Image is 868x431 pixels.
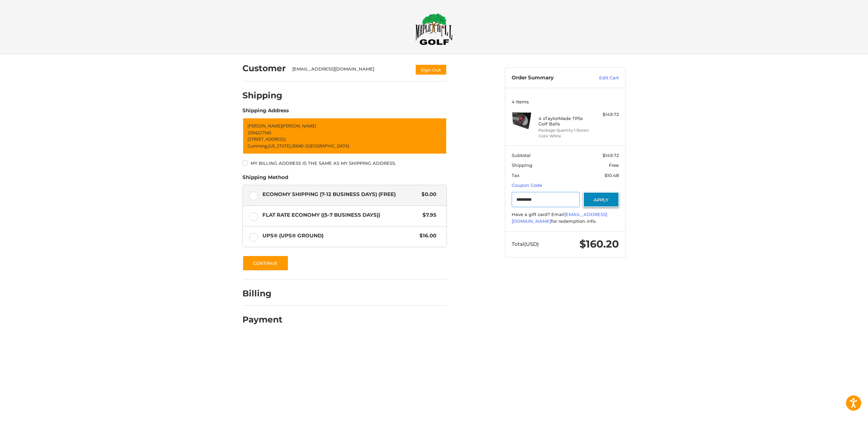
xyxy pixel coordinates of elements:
span: Cumming, [248,143,268,149]
a: Edit Cart [585,75,619,81]
span: [GEOGRAPHIC_DATA] [306,143,349,149]
span: Total (USD) [512,241,539,247]
span: 30040 / [292,143,306,149]
span: Free [609,162,619,168]
span: Tax [512,173,519,178]
span: $16.00 [416,232,437,240]
span: $0.00 [418,191,437,198]
span: [STREET_ADDRESS] [248,136,285,142]
span: Subtotal [512,153,531,158]
img: Maple Hill Golf [415,13,453,45]
iframe: Google Customer Reviews [812,413,868,431]
span: Economy Shipping (7-12 Business Days) (Free) [262,191,418,198]
a: [EMAIL_ADDRESS][DOMAIN_NAME] [512,212,607,224]
div: $149.72 [592,111,619,118]
h3: Order Summary [512,75,585,81]
button: Apply [583,192,619,207]
h4: 4 x TaylorMade TP5x Golf Balls [538,116,590,127]
div: Have a gift card? Email for redemption info. [512,211,619,224]
span: 2054227545 [248,130,271,136]
h2: Shipping [242,90,282,101]
span: Flat Rate Economy ((5-7 Business Days)) [262,211,419,219]
span: $160.20 [579,238,619,250]
span: $149.72 [603,153,619,158]
button: Continue [242,255,289,271]
li: Package Quantity 1 Dozen [538,128,590,133]
a: Coupon Code [512,182,542,188]
span: Shipping [512,162,532,168]
label: My billing address is the same as my shipping address. [242,160,447,166]
h3: 4 Items [512,99,619,104]
span: $7.95 [419,211,437,219]
span: [PERSON_NAME] [282,123,316,129]
li: Color White [538,133,590,139]
input: Gift Certificate or Coupon Code [512,192,580,207]
h2: Payment [242,314,282,325]
legend: Shipping Method [242,174,288,184]
span: [PERSON_NAME] [248,123,282,129]
a: Enter or select a different address [242,118,447,154]
div: [EMAIL_ADDRESS][DOMAIN_NAME] [292,66,408,75]
h2: Billing [242,288,282,299]
span: $10.48 [605,173,619,178]
h2: Customer [242,63,286,74]
button: Sign Out [415,64,447,75]
legend: Shipping Address [242,107,289,118]
span: [US_STATE], [268,143,292,149]
span: UPS® (UPS® Ground) [262,232,416,240]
